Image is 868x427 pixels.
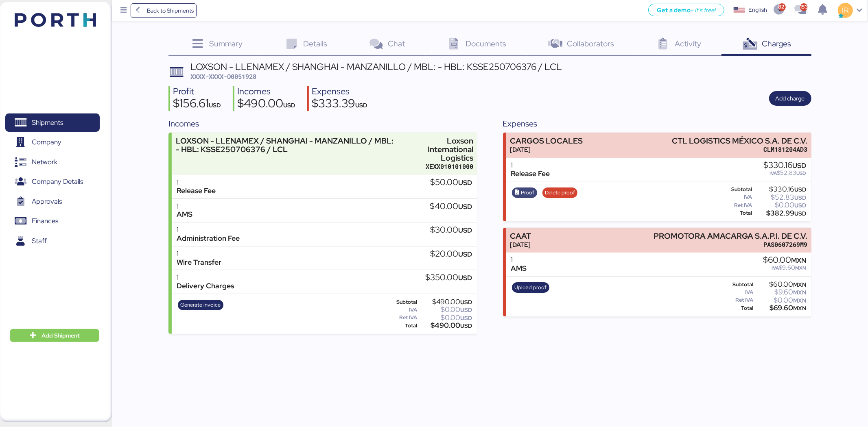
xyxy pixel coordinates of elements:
div: $490.00 [419,322,472,329]
div: Ret IVA [719,203,752,208]
span: Network [32,156,57,168]
span: Delete proof [545,188,575,197]
div: Expenses [503,118,811,130]
div: PROMOTORA AMACARGA S.A.P.I. DE C.V. [654,232,807,240]
span: Staff [32,235,47,247]
a: Shipments [5,113,100,132]
a: Finances [5,212,100,231]
span: USD [458,178,472,187]
div: Subtotal [384,299,417,305]
span: Collaborators [567,38,614,49]
a: Back to Shipments [131,3,197,18]
span: MXN [791,256,807,265]
div: 1 [511,256,527,264]
div: Subtotal [719,187,752,192]
div: $50.00 [430,178,472,187]
div: $330.16 [754,186,807,192]
a: Network [5,153,100,172]
div: $20.00 [430,250,472,259]
span: Details [303,38,327,49]
span: Add Shipment [42,331,80,340]
span: USD [793,161,807,170]
span: USD [209,101,221,109]
div: $9.60 [763,265,807,271]
div: $60.00 [755,281,807,288]
div: Total [719,305,754,311]
div: $60.00 [763,256,807,265]
div: 1 [511,161,550,170]
span: IVA [772,265,779,271]
button: Add Shipment [10,329,99,342]
div: Total [719,210,752,216]
span: USD [284,101,296,109]
a: Approvals [5,192,100,211]
span: Chat [388,38,405,49]
div: Total [384,323,417,329]
span: MXN [796,265,807,271]
button: Delete proof [542,187,578,198]
div: 1 [177,202,192,211]
div: CAAT [510,232,531,240]
div: [DATE] [510,145,583,154]
a: Company Details [5,172,100,191]
span: USD [460,298,472,306]
div: $350.00 [425,273,472,282]
div: AMS [177,210,192,219]
span: USD [795,194,807,201]
div: PAS0607269M9 [654,240,807,249]
div: 1 [177,178,216,187]
span: Summary [209,38,243,49]
div: Loxson International Logistics [401,137,473,162]
span: Documents [466,38,506,49]
div: $156.61 [173,98,221,111]
div: $382.99 [754,210,807,216]
div: 1 [177,226,240,234]
span: USD [460,306,472,314]
div: Expenses [312,86,368,98]
span: USD [797,170,807,176]
div: IVA [719,194,752,200]
span: USD [460,322,472,329]
div: Delivery Charges [177,282,234,290]
div: Incomes [238,86,296,98]
div: LOXSON - LLENAMEX / SHANGHAI - MANZANILLO / MBL: - HBL: KSSE250706376 / LCL [176,137,397,154]
span: MXN [794,297,807,304]
div: $0.00 [754,202,807,208]
span: Company [32,136,61,148]
span: Charges [762,38,791,49]
span: Generate invoice [180,301,221,309]
button: Upload proof [512,282,549,293]
span: USD [795,210,807,217]
span: Activity [675,38,701,49]
span: USD [460,314,472,322]
div: $0.00 [755,297,807,303]
div: 1 [177,273,234,282]
div: $330.16 [764,161,807,170]
div: $9.60 [755,289,807,295]
span: USD [795,186,807,193]
div: $52.83 [754,194,807,200]
span: MXN [794,281,807,288]
div: $40.00 [430,202,472,211]
span: Add charge [776,94,805,103]
span: Proof [521,188,534,197]
div: Administration Fee [177,234,240,243]
span: MXN [794,305,807,312]
div: Ret IVA [719,297,754,303]
div: $0.00 [419,315,472,321]
div: 1 [177,250,221,258]
div: $52.83 [764,170,807,176]
div: $69.60 [755,305,807,311]
button: Menu [117,4,131,17]
span: USD [795,202,807,209]
div: Release Fee [177,187,216,195]
span: USD [458,273,472,282]
span: USD [458,202,472,211]
a: Company [5,133,100,152]
div: Profit [173,86,221,98]
div: [DATE] [510,240,531,249]
div: $490.00 [419,299,472,305]
span: USD [356,101,368,109]
span: Shipments [32,117,63,129]
span: USD [458,226,472,235]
